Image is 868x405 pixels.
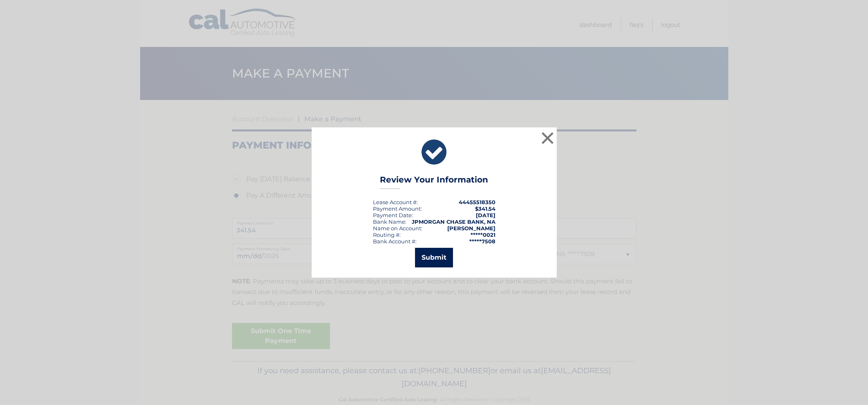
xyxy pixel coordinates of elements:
div: : [373,212,413,218]
div: Name on Account: [373,225,422,231]
span: [DATE] [476,212,495,218]
strong: [PERSON_NAME] [447,225,495,231]
button: Submit [415,248,453,267]
strong: 44455518350 [459,199,495,205]
button: × [540,130,556,146]
h3: Review Your Information [380,175,488,189]
div: Bank Name: [373,218,406,225]
span: Payment Date [373,212,412,218]
div: Lease Account #: [373,199,418,205]
div: Bank Account #: [373,238,417,245]
div: Routing #: [373,231,401,238]
strong: JPMORGAN CHASE BANK, NA [412,218,495,225]
span: $341.54 [475,205,495,212]
div: Payment Amount: [373,205,422,212]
